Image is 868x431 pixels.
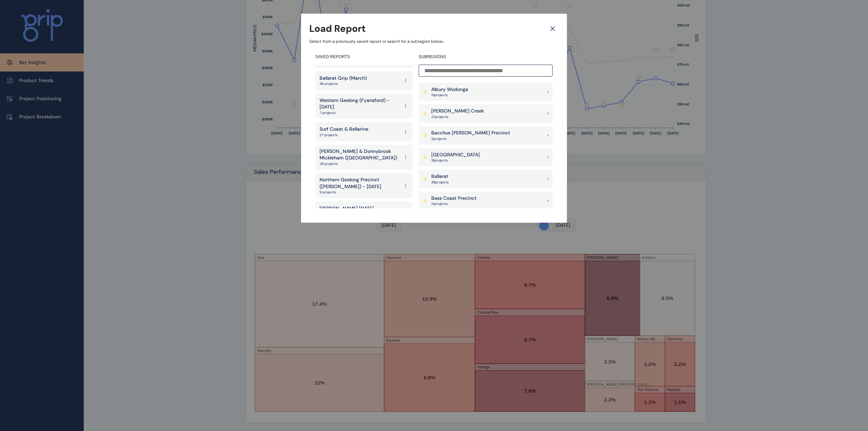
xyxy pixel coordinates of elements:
[320,110,399,115] p: 7 projects
[315,54,412,60] h4: SAVED REPORTS
[320,133,368,138] p: 27 projects
[320,161,399,166] p: 29 projects
[431,86,468,93] p: Albury Wodonga
[320,126,368,133] p: Surf Coast & Bellarine
[431,93,468,97] p: 15 project s
[309,39,559,44] p: Select from a previously saved report or search for a subregion below...
[320,205,374,212] p: [PERSON_NAME] [DATE]
[309,22,366,35] h3: Load Report
[431,173,449,180] p: Ballarat
[320,190,399,195] p: 9 projects
[431,195,477,202] p: Bass Coast Precinct
[431,180,449,185] p: 48 project s
[320,148,399,161] p: [PERSON_NAME] & Donnybrook Mickleham ([GEOGRAPHIC_DATA])
[320,97,399,110] p: Western Geelong (Fyansford) - [DATE]
[431,115,484,119] p: 27 project s
[431,152,480,158] p: [GEOGRAPHIC_DATA]
[431,130,510,136] p: Bacchus [PERSON_NAME] Precinct
[419,54,553,60] h4: SUBREGIONS
[431,108,484,115] p: [PERSON_NAME] Creek
[431,201,477,206] p: 13 project s
[431,158,480,163] p: 18 project s
[320,75,367,82] p: Ballarat Grip (March)
[320,177,399,190] p: Northern Geelong Precinct ([PERSON_NAME]) - [DATE]
[431,136,510,141] p: 5 project s
[320,81,367,86] p: 48 projects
